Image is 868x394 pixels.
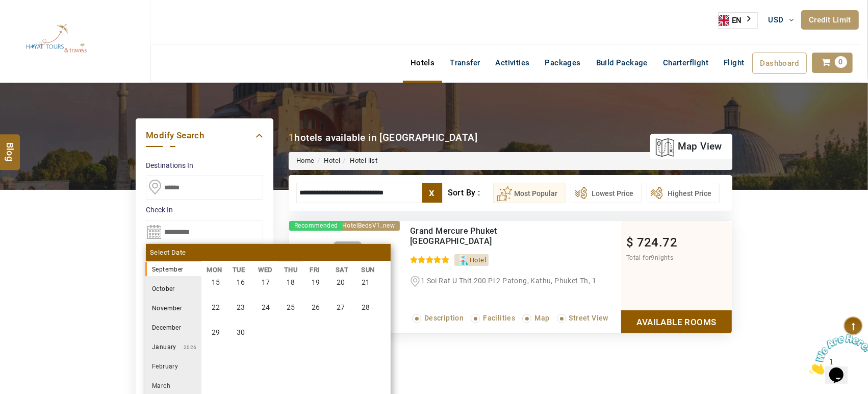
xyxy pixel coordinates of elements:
[254,270,278,294] li: Wednesday, 17 September 2025
[229,295,253,319] li: Tuesday, 23 September 2025
[204,321,228,344] li: Monday, 29 September 2025
[647,183,720,203] button: Highest Price
[534,314,549,322] span: Map
[279,295,303,319] li: Thursday, 25 September 2025
[422,183,442,203] label: x
[254,295,278,319] li: Wednesday, 24 September 2025
[655,53,716,73] a: Charterflight
[448,183,493,203] div: Sort By :
[724,58,744,67] span: Flight
[8,5,105,73] img: The Royal Line Holidays
[769,15,784,24] span: USD
[324,157,340,164] a: Hotel
[279,270,303,294] li: Thursday, 18 September 2025
[4,142,17,151] span: Blog
[569,314,608,322] span: Street View
[289,132,294,143] b: 1
[340,156,377,166] li: Hotel list
[229,321,253,344] li: Tuesday, 30 September 2025
[289,131,477,144] div: hotels available in [GEOGRAPHIC_DATA]
[571,183,642,203] button: Lowest Price
[719,13,757,28] a: EN
[651,254,655,261] span: 9
[304,264,330,275] li: FRI
[410,226,579,247] div: Grand Mercure Phuket Patong Hotel
[470,256,486,264] span: Hotel
[296,157,315,164] a: Home
[229,270,253,294] li: Tuesday, 16 September 2025
[655,135,722,158] a: map view
[637,235,677,250] span: 724.72
[304,295,328,319] li: Friday, 26 September 2025
[493,183,566,203] button: Most Popular
[589,53,655,73] a: Build Package
[304,270,328,294] li: Friday, 19 September 2025
[626,235,633,250] span: $
[146,129,263,142] a: Modify Search
[718,12,758,29] div: Language
[801,10,859,30] a: Credit Limit
[621,310,732,333] a: Show Rooms
[146,160,263,170] label: Destinations In
[4,4,8,13] span: 1
[145,339,201,354] li: January
[421,277,596,285] span: 1 Soi Rat U Thit 200 Pi 2 Patong, Kathu, Phuket Th, 1
[337,221,400,231] div: HotelBedsV1_new
[716,53,752,73] a: Flight
[354,270,378,294] li: Sunday, 21 September 2025
[204,270,228,294] li: Monday, 15 September 2025
[279,264,305,275] li: THU
[410,226,497,246] a: Grand Mercure Phuket [GEOGRAPHIC_DATA]
[145,281,201,295] li: October
[488,53,538,73] a: Activities
[538,53,589,73] a: Packages
[330,264,356,275] li: SAT
[201,264,227,275] li: MON
[626,254,673,261] span: Total for nights
[289,221,343,231] span: Recommended
[4,4,67,44] img: Chat attention grabber
[204,295,228,319] li: Monday, 22 September 2025
[145,378,201,392] li: March
[146,205,263,215] label: Check In
[227,264,253,275] li: TUE
[424,314,464,322] span: Description
[145,262,201,276] li: September
[403,53,442,73] a: Hotels
[760,59,799,68] span: Dashboard
[356,264,382,275] li: SUN
[329,295,353,319] li: Saturday, 27 September 2025
[176,344,197,350] small: 2026
[184,267,255,273] small: 2025
[329,270,353,294] li: Saturday, 20 September 2025
[663,58,708,67] span: Charterflight
[812,53,853,73] a: 0
[145,359,201,373] li: February
[146,244,391,261] div: Select Date
[835,56,847,68] span: 0
[253,264,279,275] li: WED
[483,314,515,322] span: Facilities
[805,330,868,379] iframe: chat widget
[145,320,201,334] li: December
[442,53,488,73] a: Transfer
[354,295,378,319] li: Sunday, 28 September 2025
[145,301,201,315] li: November
[718,12,758,29] aside: Language selected: English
